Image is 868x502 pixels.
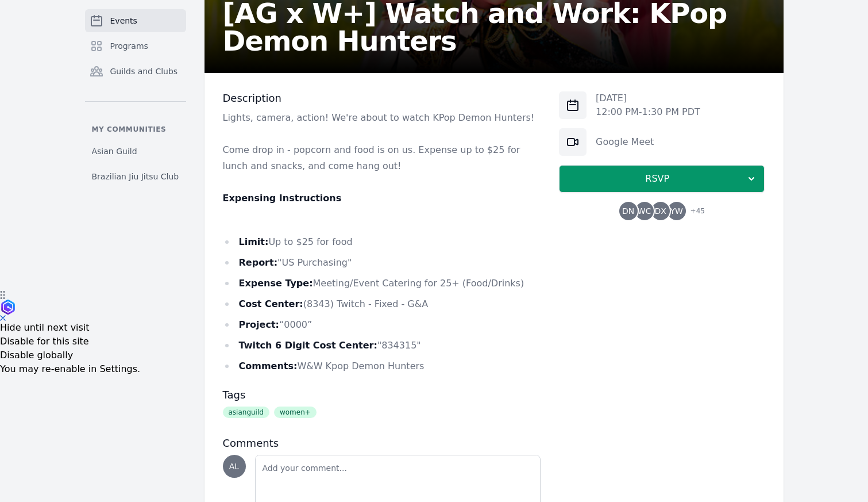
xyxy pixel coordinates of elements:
li: Meeting/Event Catering for 25+ (Food/Drinks) [223,275,541,292]
strong: Cost Center: [239,298,303,309]
strong: Report: [239,257,278,268]
span: Guilds and Clubs [110,66,178,77]
p: [DATE] [596,91,700,105]
a: Google Meet [596,136,654,147]
a: Brazilian Jiu Jitsu Club [85,166,186,187]
p: Lights, camera, action! We're about to watch KPop Demon Hunters! [223,110,541,126]
span: Events [110,15,137,26]
span: DX [654,207,666,215]
strong: Expensing Instructions [223,193,342,204]
span: WC [638,207,651,215]
strong: Expense Type: [239,278,313,289]
span: + 45 [684,204,705,220]
li: Up to $25 for food [223,234,541,250]
span: AL [229,462,239,470]
nav: Sidebar [85,9,186,187]
strong: Project: [239,319,279,330]
p: 12:00 PM - 1:30 PM PDT [596,105,700,119]
span: DN [622,207,634,215]
a: Events [85,9,186,32]
strong: Limit: [239,236,269,247]
li: W&W Kpop Demon Hunters [223,358,541,374]
h3: Comments [223,436,541,450]
li: "US Purchasing" [223,255,541,271]
li: (8343) Twitch - Fixed - G&A [223,296,541,312]
p: My communities [85,125,186,134]
strong: Comments: [239,361,298,371]
li: “0000” [223,317,541,333]
button: RSVP [559,165,765,193]
span: Brazilian Jiu Jitsu Club [92,171,179,182]
h3: Tags [223,388,541,402]
span: YW [670,207,682,215]
li: "834315" [223,338,541,354]
a: Asian Guild [85,141,186,162]
span: women+ [274,407,317,418]
span: asianguild [223,407,269,418]
strong: Twitch 6 Digit Cost Center: [239,340,377,351]
span: Asian Guild [92,145,137,157]
h3: Description [223,91,541,105]
p: Come drop in - popcorn and food is on us. Expense up to $25 for lunch and snacks, and come hang out! [223,142,541,174]
span: Programs [110,40,148,52]
span: RSVP [569,172,746,186]
a: Guilds and Clubs [85,60,186,83]
a: Programs [85,35,186,58]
